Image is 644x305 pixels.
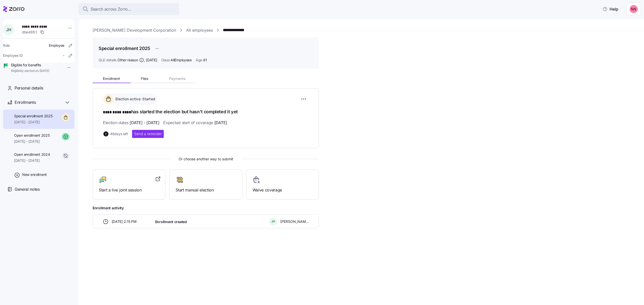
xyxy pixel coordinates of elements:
[112,219,137,224] span: [DATE] 2:15 PM
[49,43,64,48] span: Employee
[15,85,43,91] span: Personal details
[93,206,319,211] span: Enrollment activity
[99,187,159,193] span: Start a live joint session
[14,158,50,163] span: [DATE] - [DATE]
[14,133,50,138] span: Open enrollment 2025
[602,6,618,12] span: Help
[63,53,64,58] span: -
[11,69,49,73] span: Eligibility started on [DATE]
[93,156,319,162] span: Or choose another way to submit
[203,58,207,63] span: 61
[6,28,11,32] span: J H
[146,58,157,63] span: [DATE]
[186,27,213,33] a: All employees
[271,220,275,223] span: J H
[171,58,192,63] span: AllEmployees
[130,120,159,126] span: [DATE] - [DATE]
[14,120,53,125] span: [DATE] - [DATE]
[99,45,150,52] h1: Special enrollment 2025
[196,58,202,63] span: Age
[103,109,309,116] h1: has started the election but hasn't completed it yet
[630,5,638,13] img: 37cb906d10cb440dd1cb011682786431
[99,58,116,63] span: QLE details
[598,4,622,14] button: Help
[91,6,131,12] span: Search across Zorro...
[15,186,40,192] span: General notes
[22,30,37,35] span: dbe46fc1
[110,131,128,136] span: 46 days left
[253,187,313,193] span: Waive coverage
[134,131,162,136] span: Send a reminder
[161,58,170,63] span: Class
[163,120,227,126] span: Expected start of coverage
[78,3,179,15] button: Search across Zorro...
[214,120,227,126] span: [DATE]
[176,187,236,193] span: Start manual election
[14,152,50,157] span: Open enrollment 2024
[280,219,309,224] span: [PERSON_NAME]
[15,99,36,106] span: Enrollments
[114,96,155,101] span: Election active: Started
[103,120,159,126] span: Election dates
[132,130,164,138] button: Send a reminder
[93,27,176,33] a: [PERSON_NAME] Development Corporation
[141,77,148,80] span: Files
[14,139,50,144] span: [DATE] - [DATE]
[3,43,10,48] span: Role
[169,77,185,80] span: Payments
[22,172,47,177] span: New enrollment
[103,77,120,80] span: Enrollment
[3,53,23,58] span: Employee ID
[11,63,49,68] span: Eligible for benefits
[14,114,53,119] span: Special enrollment 2025
[155,219,187,224] span: Enrollment created
[117,58,157,63] span: Other reason ,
